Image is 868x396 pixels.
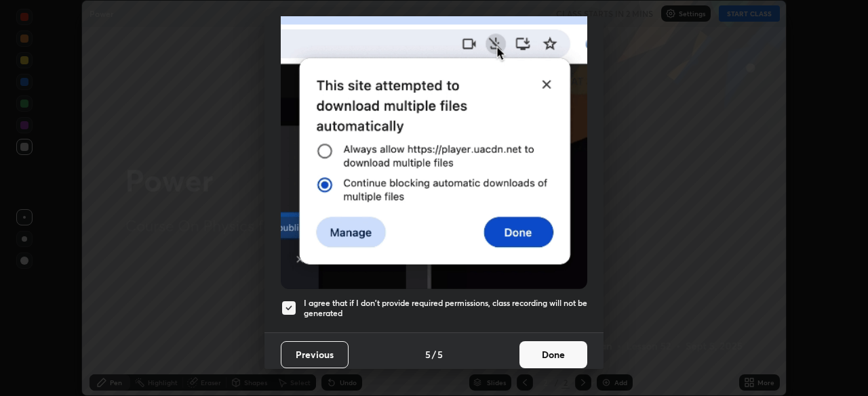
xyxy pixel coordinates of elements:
[304,298,587,319] h5: I agree that if I don't provide required permissions, class recording will not be generated
[437,347,443,361] h4: 5
[281,341,349,368] button: Previous
[432,347,436,361] h4: /
[425,347,431,361] h4: 5
[519,341,587,368] button: Done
